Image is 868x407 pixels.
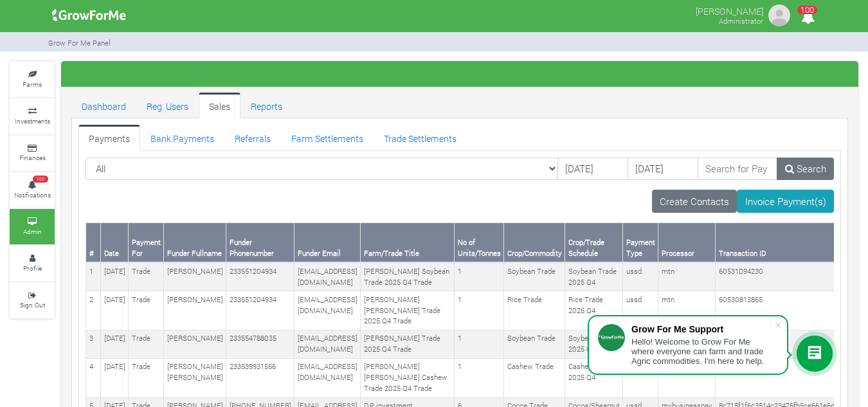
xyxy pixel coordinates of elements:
div: Hello! Welcome to Grow For Me where everyone can farm and trade Agric commodities. I'm here to help. [631,337,774,366]
th: Payment For [129,223,164,262]
img: growforme image [766,3,792,28]
a: Investments [10,98,55,134]
td: 2 [86,291,101,330]
small: Finances [19,153,46,162]
td: Soybean Trade [504,262,565,291]
th: Farm/Trade Title [361,223,455,262]
th: Funder Fullname [164,223,226,262]
td: 233551204934 [226,291,294,330]
a: Farm Settlements [281,125,374,150]
td: Soybean Trade 2025 Q4 [565,262,623,291]
a: Trade Settlements [374,125,467,150]
i: Notifications [795,3,820,32]
td: 1 [86,262,101,291]
th: Payment Type [623,223,658,262]
th: Funder Phonenumber [226,223,294,262]
td: 60531094230 [716,262,849,291]
td: Trade [129,262,164,291]
td: mtn [658,291,716,330]
a: Bank Payments [140,125,224,150]
td: 1 [455,330,504,358]
td: [PERSON_NAME] [164,330,226,358]
td: Trade [129,291,164,330]
td: [PERSON_NAME] Trade 2025 Q4 Trade [361,330,455,358]
td: [PERSON_NAME] [PERSON_NAME] Trade 2025 Q4 Trade [361,291,455,330]
a: 100 Notifications [10,172,55,208]
th: Processor [658,223,716,262]
a: Dashboard [71,93,136,118]
a: Finances [10,136,55,171]
img: growforme image [48,3,131,28]
td: [DATE] [101,291,129,330]
td: Trade [129,330,164,358]
td: Rice Trade 2025 Q4 [565,291,623,330]
td: 3 [86,330,101,358]
td: [PERSON_NAME] [164,291,226,330]
td: [PERSON_NAME] [PERSON_NAME] [164,358,226,397]
a: Sales [199,93,240,118]
input: DD/MM/YYYY [628,158,698,181]
th: Transaction ID [716,223,849,262]
td: [PERSON_NAME] [164,262,226,291]
div: Grow For Me Support [631,324,774,334]
input: Search for Payments [698,158,778,181]
a: Search [777,158,834,181]
td: 1 [455,262,504,291]
td: 4 [86,358,101,397]
td: Rice Trade [504,291,565,330]
td: ussd [623,262,658,291]
small: Grow For Me Panel [48,38,111,48]
a: 100 [795,12,820,24]
td: [EMAIL_ADDRESS][DOMAIN_NAME] [294,330,361,358]
td: 1 [455,291,504,330]
th: Crop/Commodity [504,223,565,262]
td: 233551204934 [226,262,294,291]
td: Trade [129,358,164,397]
td: Cashew Trade [504,358,565,397]
a: Invoice Payment(s) [737,190,834,213]
th: Date [101,223,129,262]
td: [EMAIL_ADDRESS][DOMAIN_NAME] [294,291,361,330]
td: [DATE] [101,330,129,358]
td: [PERSON_NAME] [PERSON_NAME] Cashew Trade 2025 Q4 Trade [361,358,455,397]
td: 233539931556 [226,358,294,397]
a: Reports [240,93,293,118]
span: 100 [33,176,48,183]
td: mtn [658,358,716,397]
a: Sign Out [10,283,55,318]
td: Soybean Trade [504,330,565,358]
a: Payments [78,125,140,150]
a: Admin [10,209,55,244]
input: DD/MM/YYYY [557,158,628,181]
td: [EMAIL_ADDRESS][DOMAIN_NAME] [294,358,361,397]
small: Farms [23,80,42,89]
th: Crop/Trade Schedule [565,223,623,262]
small: Notifications [14,190,51,199]
p: [PERSON_NAME] [696,3,763,18]
span: 100 [797,6,817,14]
th: Funder Email [294,223,361,262]
td: [DATE] [101,262,129,291]
td: ussd [623,291,658,330]
a: Reg. Users [136,93,199,118]
td: 1 [455,358,504,397]
td: [EMAIL_ADDRESS][DOMAIN_NAME] [294,262,361,291]
a: Profile [10,246,55,281]
td: [DATE] [101,358,129,397]
th: No of Units/Tonnes [455,223,504,262]
td: mtn [658,262,716,291]
small: Investments [15,116,50,125]
th: # [86,223,101,262]
a: Farms [10,62,55,97]
td: 233554788035 [226,330,294,358]
small: Sign Out [20,300,45,309]
td: Soybean Trade 2025 Q4 [565,330,623,358]
td: 60509938491 [716,358,849,397]
td: Cashew Trade 2025 Q4 [565,358,623,397]
a: Create Contacts [652,190,737,213]
small: Admin [23,227,42,236]
a: Referrals [224,125,281,150]
td: ussd [623,358,658,397]
td: [PERSON_NAME] Soybean Trade 2025 Q4 Trade [361,262,455,291]
small: Administrator [719,16,763,26]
